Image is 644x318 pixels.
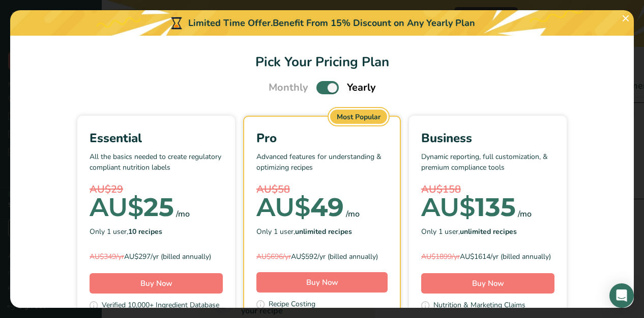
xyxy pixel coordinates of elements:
[90,192,143,223] span: AU$
[90,226,162,237] span: Only 1 user,
[421,197,516,218] div: 135
[256,151,388,182] p: Advanced features for understanding & optimizing recipes
[421,192,475,223] span: AU$
[256,182,388,197] div: AU$58
[269,299,315,311] span: Recipe Costing
[90,197,174,218] div: 25
[269,80,308,95] span: Monthly
[346,208,360,220] div: /mo
[256,251,388,262] div: AU$592/yr (billed annually)
[330,110,387,124] div: Most Popular
[90,273,223,294] button: Buy Now
[90,129,223,147] div: Essential
[433,300,525,312] span: Nutrition & Marketing Claims
[421,251,554,262] div: AU$1614/yr (billed annually)
[609,283,634,308] div: Open Intercom Messenger
[102,300,219,312] span: Verified 10,000+ Ingredient Database
[90,151,223,182] p: All the basics needed to create regulatory compliant nutrition labels
[140,278,172,288] span: Buy Now
[256,226,352,237] span: Only 1 user,
[518,208,532,220] div: /mo
[90,252,124,261] span: AU$349/yr
[421,129,554,147] div: Business
[295,227,352,236] b: unlimited recipes
[347,80,376,95] span: Yearly
[421,151,554,182] p: Dynamic reporting, full customization, & premium compliance tools
[128,227,162,236] b: 10 recipes
[90,251,223,262] div: AU$297/yr (billed annually)
[90,182,223,197] div: AU$29
[256,272,388,293] button: Buy Now
[421,252,460,261] span: AU$1899/yr
[421,273,554,294] button: Buy Now
[460,227,517,236] b: unlimited recipes
[273,16,475,30] div: Benefit From 15% Discount on Any Yearly Plan
[421,182,554,197] div: AU$158
[306,277,338,287] span: Buy Now
[176,208,190,220] div: /mo
[22,52,622,72] h1: Pick Your Pricing Plan
[256,252,291,261] span: AU$696/yr
[421,226,517,237] span: Only 1 user,
[256,129,388,147] div: Pro
[10,10,634,36] div: Limited Time Offer.
[256,192,310,223] span: AU$
[256,197,344,218] div: 49
[472,278,504,288] span: Buy Now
